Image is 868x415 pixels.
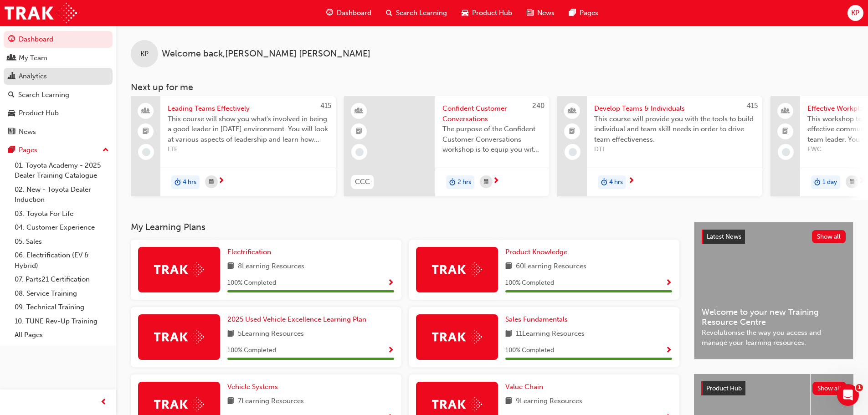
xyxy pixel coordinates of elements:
[103,144,109,156] span: up-icon
[569,148,577,156] span: learningRecordVerb_NONE-icon
[580,8,598,18] span: Pages
[537,8,555,18] span: News
[822,177,837,188] span: 1 day
[851,8,859,18] span: KP
[457,177,471,188] span: 2 hrs
[706,384,742,392] span: Product Hub
[702,230,846,244] a: Latest NewsShow all
[665,347,672,355] span: Show Progress
[516,396,582,407] span: 9 Learning Resources
[131,222,679,232] h3: My Learning Plans
[702,307,846,328] span: Welcome to your new Training Resource Centre
[601,176,607,188] span: duration-icon
[11,159,113,183] a: 01. Toyota Academy - 2025 Dealer Training Catalogue
[665,279,672,287] span: Show Progress
[442,124,542,155] span: The purpose of the Confident Customer Conversations workshop is to equip you with tools to commun...
[4,31,113,48] a: Dashboard
[11,328,113,342] a: All Pages
[355,177,370,187] span: CCC
[4,142,113,159] button: Pages
[4,105,113,122] a: Product Hub
[227,278,276,288] span: 100 % Completed
[856,384,863,391] span: 1
[11,272,113,287] a: 07. Parts21 Certification
[8,109,15,118] span: car-icon
[356,105,362,117] span: learningResourceType_INSTRUCTOR_LED-icon
[162,49,370,59] span: Welcome back , [PERSON_NAME] [PERSON_NAME]
[11,300,113,314] a: 09. Technical Training
[227,248,271,256] span: Electrification
[326,7,333,19] span: guage-icon
[594,144,755,155] span: DTI
[18,90,69,100] div: Search Learning
[387,277,394,289] button: Show Progress
[837,384,859,406] iframe: Intercom live chat
[11,183,113,207] a: 02. New - Toyota Dealer Induction
[782,126,789,138] span: booktick-icon
[227,247,275,257] a: Electrification
[131,96,336,196] a: 415Leading Teams EffectivelyThis course will show you what's involved in being a good leader in [...
[532,102,544,110] span: 240
[154,330,204,344] img: Trak
[11,220,113,235] a: 04. Customer Experience
[238,261,304,272] span: 8 Learning Resources
[569,7,576,19] span: pages-icon
[386,7,392,19] span: search-icon
[379,4,454,22] a: search-iconSearch Learning
[609,177,623,188] span: 4 hrs
[812,382,847,395] button: Show all
[337,8,371,18] span: Dashboard
[4,87,113,103] a: Search Learning
[8,146,15,154] span: pages-icon
[227,396,234,407] span: book-icon
[8,91,15,99] span: search-icon
[850,176,854,188] span: calendar-icon
[505,248,567,256] span: Product Knowledge
[143,105,149,117] span: people-icon
[484,176,488,188] span: calendar-icon
[432,397,482,411] img: Trak
[209,176,214,188] span: calendar-icon
[628,177,635,185] span: next-icon
[472,8,512,18] span: Product Hub
[432,262,482,277] img: Trak
[154,397,204,411] img: Trak
[387,345,394,356] button: Show Progress
[4,123,113,140] a: News
[462,7,468,19] span: car-icon
[396,8,447,18] span: Search Learning
[238,328,304,340] span: 5 Learning Resources
[116,82,868,92] h3: Next up for me
[665,277,672,289] button: Show Progress
[505,328,512,340] span: book-icon
[562,4,606,22] a: pages-iconPages
[227,314,370,325] a: 2025 Used Vehicle Excellence Learning Plan
[516,261,586,272] span: 60 Learning Resources
[505,345,554,356] span: 100 % Completed
[238,396,304,407] span: 7 Learning Resources
[505,383,543,391] span: Value Chain
[505,261,512,272] span: book-icon
[168,144,329,155] span: LTE
[665,345,672,356] button: Show Progress
[505,315,568,323] span: Sales Fundamentals
[858,177,865,185] span: next-icon
[175,176,181,188] span: duration-icon
[355,148,364,156] span: learningRecordVerb_NONE-icon
[140,49,149,59] span: KP
[694,222,853,359] a: Latest NewsShow allWelcome to your new Training Resource CentreRevolutionise the way you access a...
[454,4,519,22] a: car-iconProduct Hub
[356,126,362,138] span: booktick-icon
[11,207,113,221] a: 03. Toyota For Life
[11,248,113,272] a: 06. Electrification (EV & Hybrid)
[218,177,225,185] span: next-icon
[8,36,15,44] span: guage-icon
[8,72,15,81] span: chart-icon
[5,3,77,23] img: Trak
[183,177,196,188] span: 4 hrs
[493,177,499,185] span: next-icon
[227,328,234,340] span: book-icon
[4,50,113,67] a: My Team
